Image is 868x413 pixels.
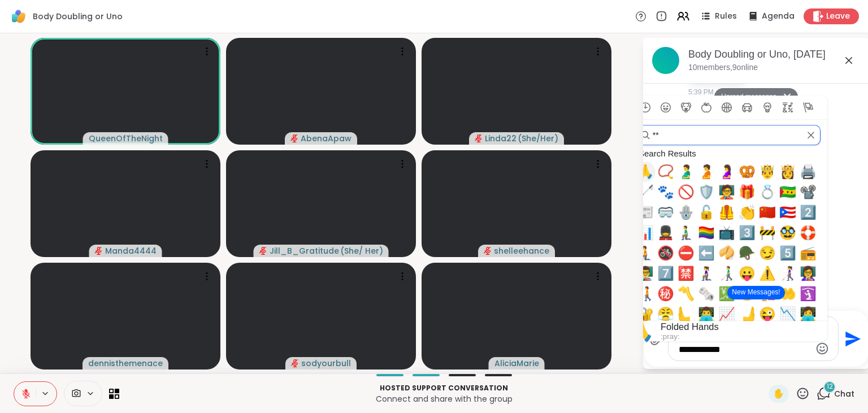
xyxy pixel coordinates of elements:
[727,286,784,299] button: New Messages!
[484,247,492,255] span: audio-muted
[485,133,517,144] span: Linda22
[652,47,679,74] img: Body Doubling or Uno, Oct 10
[715,11,737,22] span: Rules
[475,134,483,142] span: audio-muted
[834,388,854,399] span: Chat
[105,245,157,257] span: Manda4444
[688,62,758,73] p: 10 members, 9 online
[773,387,784,401] span: ✋
[494,358,539,369] span: AliciaMarie
[494,245,549,257] span: shelleehance
[126,393,762,405] p: Connect and share with the group
[291,359,299,367] span: audio-muted
[270,245,339,257] span: Jill_B_Gratitude
[9,7,28,26] img: ShareWell Logomark
[826,11,850,22] span: Leave
[290,134,298,142] span: audio-muted
[259,247,267,255] span: audio-muted
[95,247,103,255] span: audio-muted
[89,133,163,144] span: QueenOfTheNight
[301,358,351,369] span: sodyourbull
[340,245,383,257] span: ( She/ Her )
[839,326,864,351] button: Send
[688,47,860,62] div: Body Doubling or Uno, [DATE]
[688,87,714,97] span: 5:39 PM
[815,342,829,355] button: Emoji picker
[714,88,779,106] button: Unread messages
[518,133,558,144] span: ( She/Her )
[827,382,833,392] span: 12
[126,383,762,393] p: Hosted support conversation
[88,358,163,369] span: dennisthemenace
[301,133,351,144] span: AbenaApaw
[33,11,123,22] span: Body Doubling or Uno
[762,11,795,22] span: Agenda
